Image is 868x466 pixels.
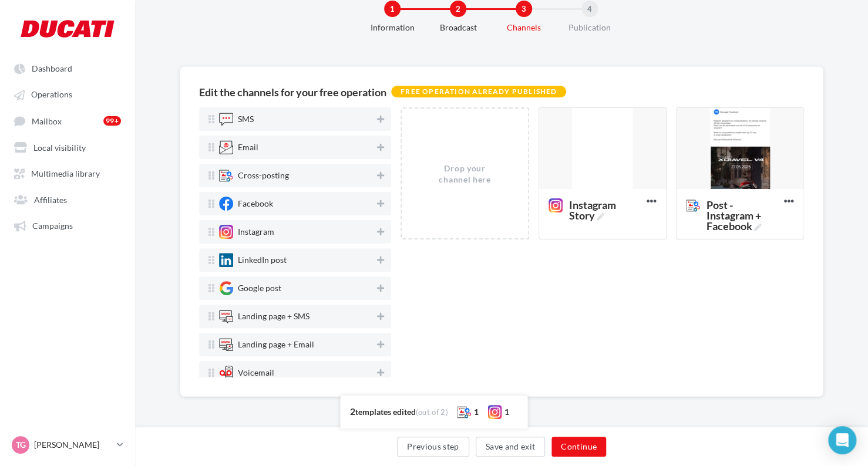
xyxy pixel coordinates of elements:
[7,83,128,104] a: Operations
[16,439,26,451] span: TG
[238,312,309,320] div: Landing page + SMS
[420,22,496,33] div: Broadcast
[7,136,128,157] a: Local visibility
[199,87,386,97] div: Edit the channels for your free operation
[238,228,274,236] div: Instagram
[355,407,415,417] span: templates edited
[415,407,448,417] span: (out of 2)
[450,1,466,17] div: 2
[551,437,606,457] button: Continue
[486,22,561,33] div: Channels
[552,22,627,33] div: Publication
[355,22,430,33] div: Information
[238,143,258,151] div: Email
[32,63,72,73] span: Dashboard
[516,1,532,17] div: 3
[34,194,67,204] span: Affiliates
[32,221,73,231] span: Campaigns
[706,200,779,231] span: Post - Instagram + Facebook
[7,110,128,131] a: Mailbox 99+
[349,406,355,417] span: 2
[384,1,401,17] div: 1
[569,200,642,221] span: Instagram Story
[391,86,566,97] div: Free operation already published
[7,214,128,235] a: Campaigns
[397,437,469,457] button: Previous step
[31,168,100,178] span: Multimedia library
[31,90,72,100] span: Operations
[238,171,289,180] div: Cross-posting
[474,406,479,418] div: 1
[7,58,128,79] a: Dashboard
[433,163,496,185] div: Drop your channel here
[238,200,273,208] div: Facebook
[238,340,314,349] div: Landing page + Email
[504,406,509,418] div: 1
[7,162,128,183] a: Multimedia library
[828,426,856,454] div: Open Intercom Messenger
[238,115,254,123] div: SMS
[549,200,647,212] span: Story Instagram
[9,434,126,456] a: TG [PERSON_NAME]
[238,256,287,264] div: LinkedIn post
[32,116,62,126] span: Mailbox
[581,1,598,17] div: 4
[34,439,112,451] p: [PERSON_NAME]
[238,284,281,292] div: Google post
[103,116,121,126] div: 99+
[476,437,546,457] button: Save and exit
[7,188,128,210] a: Affiliates
[686,200,784,212] span: Post - Instagram + Facebook
[33,142,86,152] span: Local visibility
[238,369,274,377] div: Voicemail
